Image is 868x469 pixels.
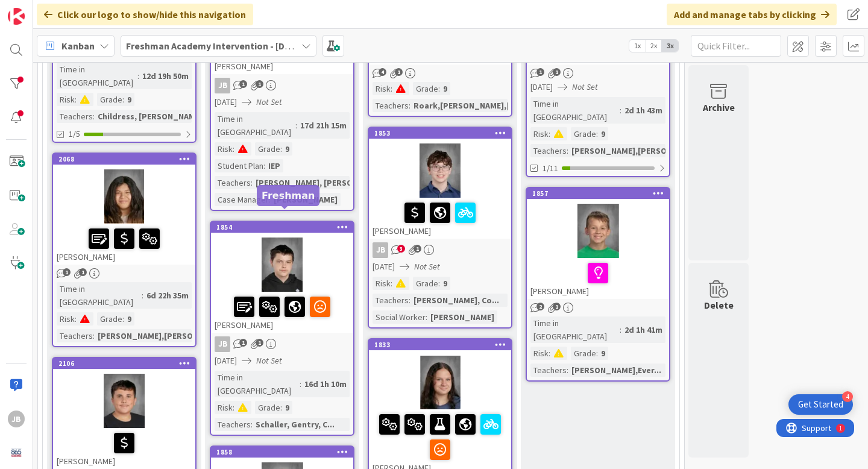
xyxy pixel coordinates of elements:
div: JB [8,411,25,427]
span: : [567,144,568,157]
span: : [233,401,234,414]
span: : [233,142,234,156]
div: 1857 [527,188,669,199]
div: [PERSON_NAME] [369,198,511,239]
div: Grade [97,312,122,326]
div: [PERSON_NAME],[PERSON_NAME],[PERSON_NAME],T... [568,144,784,157]
div: 1 [63,5,66,14]
div: Grade [413,82,438,95]
span: 1 [553,68,561,76]
div: 9 [440,82,450,95]
div: 9 [282,401,292,414]
span: 2 [536,303,544,310]
span: 1 [395,68,403,76]
span: 1 [239,80,247,88]
div: JB [215,78,230,93]
div: Teachers [373,294,409,307]
div: 1857[PERSON_NAME] [527,188,669,299]
span: : [295,119,297,132]
a: 1854[PERSON_NAME]JB[DATE]Not SetTime in [GEOGRAPHIC_DATA]:16d 1h 10mRisk:Grade:9Teachers:Schaller... [210,221,354,436]
div: [PERSON_NAME], Co... [410,294,502,307]
span: 4 [379,68,386,76]
div: JB [215,336,230,352]
div: 12d 19h 50m [139,69,192,83]
span: : [122,312,124,326]
span: 1 [256,339,263,347]
span: : [280,401,282,414]
span: 3 [397,245,405,253]
div: 2106 [58,359,195,368]
span: : [251,418,253,431]
div: [PERSON_NAME] [527,258,669,299]
div: Click our logo to show/hide this navigation [37,4,253,25]
div: 1833 [374,341,511,349]
div: 9 [440,277,450,290]
span: 3x [662,40,678,52]
div: Delete [704,298,734,312]
span: 1 [79,268,87,276]
i: Not Set [256,96,282,107]
span: : [75,312,77,326]
div: 1854 [216,223,353,231]
span: : [426,310,427,324]
span: 1 [536,68,544,76]
div: [PERSON_NAME],Ever... [568,364,664,377]
span: : [122,93,124,106]
div: Risk [373,82,391,95]
div: Roark,[PERSON_NAME],[PERSON_NAME]... [410,99,580,112]
div: Risk [530,347,549,360]
div: Case Manager [215,193,269,206]
div: Student Plan [215,159,263,172]
div: 1854[PERSON_NAME] [211,222,353,333]
span: : [391,277,392,290]
div: Risk [57,312,75,326]
div: Risk [215,401,233,414]
i: Not Set [414,261,440,272]
span: : [438,277,440,290]
div: Add and manage tabs by clicking [667,4,837,25]
i: Not Set [572,81,598,92]
span: 1 [256,80,263,88]
div: [PERSON_NAME] [211,292,353,333]
div: Social Worker [373,310,426,324]
div: 1833 [369,339,511,350]
div: Risk [57,93,75,106]
span: : [280,142,282,156]
div: Risk [373,277,391,290]
div: 1853[PERSON_NAME] [369,128,511,239]
b: Freshman Academy Intervention - [DATE]-[DATE] [126,40,336,52]
div: Time in [GEOGRAPHIC_DATA] [215,371,300,397]
span: : [251,176,253,189]
span: : [409,294,410,307]
div: 1858 [211,447,353,458]
div: 2068[PERSON_NAME] [53,154,195,265]
div: 16d 1h 10m [301,377,350,391]
div: Teachers [373,99,409,112]
span: 1 [553,303,561,310]
div: 9 [124,312,134,326]
div: Childress, [PERSON_NAME], S... [95,110,222,123]
div: 9 [598,127,608,140]
div: 2068 [58,155,195,163]
div: Grade [571,347,596,360]
span: [DATE] [215,96,237,109]
span: : [567,364,568,377]
a: 1853[PERSON_NAME]JB[DATE]Not SetRisk:Grade:9Teachers:[PERSON_NAME], Co...Social Worker:[PERSON_NAME] [368,127,512,329]
div: 6d 22h 35m [143,289,192,302]
div: Teachers [530,364,567,377]
div: 2d 1h 41m [621,323,665,336]
div: Risk [215,142,233,156]
span: [DATE] [373,260,395,273]
div: Get Started [798,398,843,411]
div: Open Get Started checklist, remaining modules: 4 [788,394,853,415]
div: JB [373,242,388,258]
div: 2068 [53,154,195,165]
div: 9 [282,142,292,156]
div: Teachers [215,418,251,431]
div: Teachers [57,110,93,123]
div: Grade [255,401,280,414]
div: Risk [530,127,549,140]
div: [PERSON_NAME], [PERSON_NAME], [PERSON_NAME]... [253,176,466,189]
div: 4 [842,391,853,402]
span: 1/5 [69,128,80,140]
